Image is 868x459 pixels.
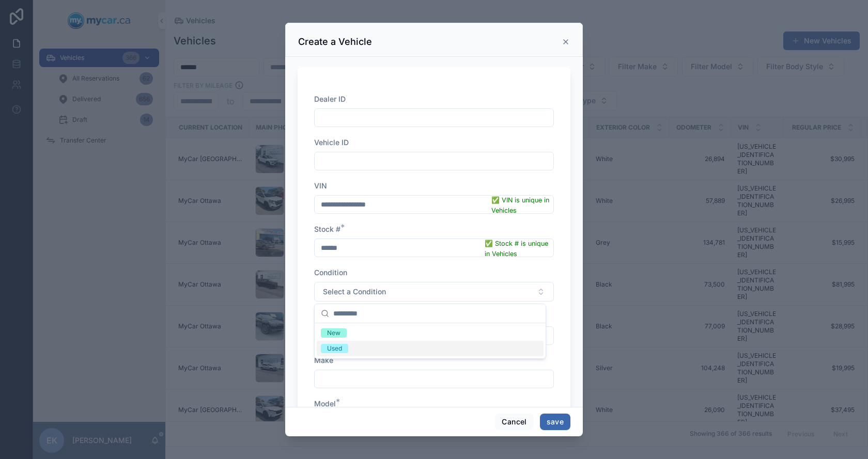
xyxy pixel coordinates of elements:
span: Model [314,399,336,408]
button: Cancel [495,414,533,430]
span: Stock # [314,225,340,233]
div: New [327,328,340,338]
span: ✅ VIN is unique in Vehicles [491,195,553,216]
h3: Create a Vehicle [298,36,372,48]
span: Select a Condition [323,287,386,297]
div: Suggestions [315,323,546,358]
span: Vehicle ID [314,138,349,147]
span: Make [314,356,333,365]
span: ✅ Stock # is unique in Vehicles [485,239,553,259]
span: Dealer ID [314,94,346,103]
span: VIN [314,181,327,190]
button: Select Button [314,282,554,302]
button: save [540,414,570,430]
span: Condition [314,268,347,277]
div: Used [327,344,342,353]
